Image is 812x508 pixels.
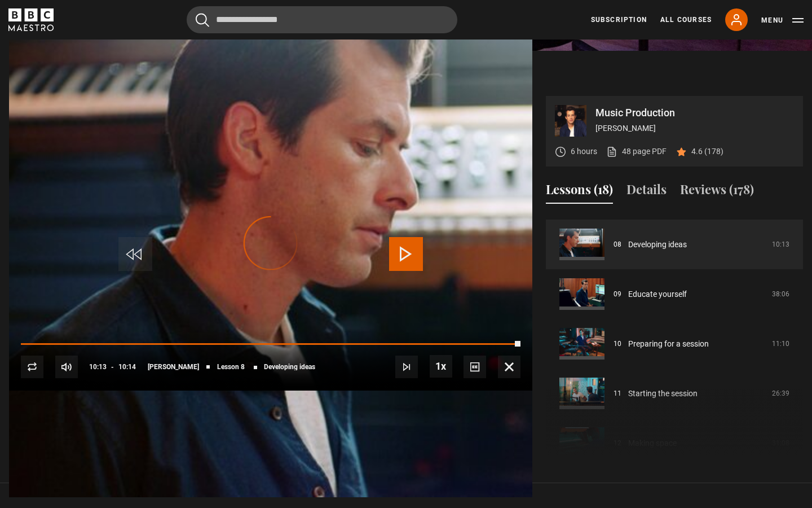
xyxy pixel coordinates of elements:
[595,122,794,134] p: [PERSON_NAME]
[628,388,698,400] a: Starting the session
[464,356,486,378] button: Captions
[21,356,43,378] button: Replay
[546,180,613,204] button: Lessons (18)
[395,356,418,378] button: Next Lesson
[628,338,709,350] a: Preparing for a session
[55,356,78,378] button: Mute
[89,357,107,377] span: 10:13
[591,15,647,25] a: Subscription
[264,364,315,370] span: Developing ideas
[21,343,520,345] div: Progress Bar
[628,288,687,300] a: Educate yourself
[118,357,136,377] span: 10:14
[571,146,597,157] p: 6 hours
[680,180,754,204] button: Reviews (178)
[628,239,687,251] a: Developing ideas
[8,8,54,31] svg: BBC Maestro
[691,146,723,157] p: 4.6 (178)
[217,364,245,370] span: Lesson 8
[148,364,199,370] span: [PERSON_NAME]
[595,108,794,118] p: Music Production
[761,15,804,26] button: Toggle navigation
[187,6,457,33] input: Search
[660,15,712,25] a: All Courses
[111,363,114,371] span: -
[606,146,667,157] a: 48 page PDF
[196,13,209,27] button: Submit the search query
[626,180,667,204] button: Details
[9,96,532,391] video-js: Video Player
[498,356,520,378] button: Fullscreen
[430,355,452,378] button: Playback Rate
